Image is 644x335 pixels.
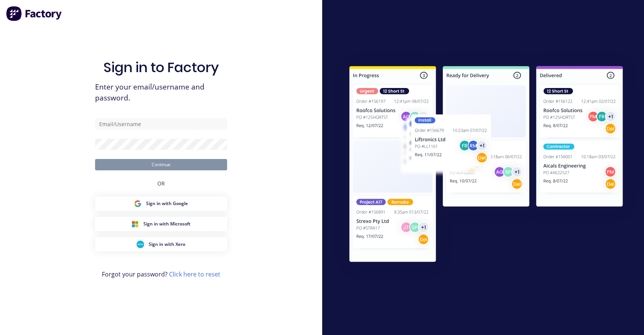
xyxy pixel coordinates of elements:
[333,51,639,280] img: Sign in
[6,6,63,21] img: Factory
[95,217,227,231] button: Microsoft Sign inSign in with Microsoft
[157,170,165,196] div: OR
[95,82,227,103] span: Enter your email/username and password.
[134,200,141,207] img: Google Sign in
[143,221,191,227] span: Sign in with Microsoft
[146,200,188,207] span: Sign in with Google
[149,241,185,248] span: Sign in with Xero
[137,241,144,248] img: Xero Sign in
[169,270,220,278] a: Click here to reset
[131,220,139,228] img: Microsoft Sign in
[95,196,227,211] button: Google Sign inSign in with Google
[102,270,220,279] span: Forgot your password?
[95,237,227,252] button: Xero Sign inSign in with Xero
[103,59,219,76] h1: Sign in to Factory
[95,118,227,130] input: Email/Username
[95,159,227,170] button: Continue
